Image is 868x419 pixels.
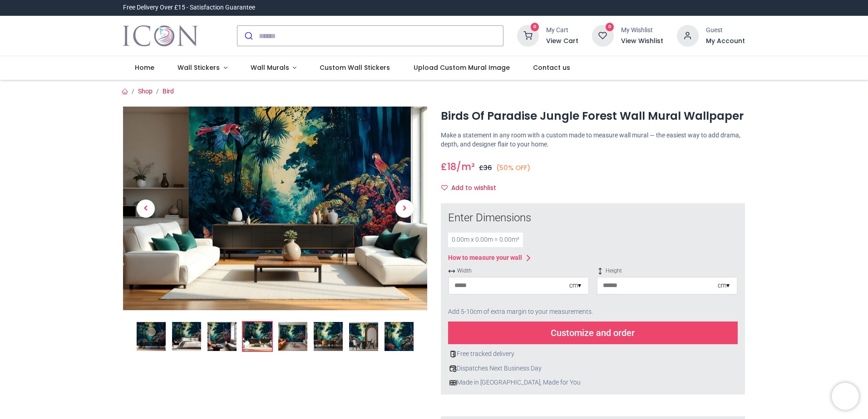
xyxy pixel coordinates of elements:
[172,322,201,351] img: WS-74069-02
[441,180,504,196] button: Add to wishlistAdd to wishlist
[278,322,307,351] img: WS-74069-05
[706,26,745,35] div: Guest
[606,23,614,31] sup: 0
[517,32,539,39] a: 0
[441,108,745,124] h1: Birds Of Paradise Jungle Forest Wall Mural Wallpaper
[207,322,237,351] img: WS-74069-03
[123,107,427,310] img: WS-74069-04
[137,322,166,351] img: Birds Of Paradise Jungle Forest Wall Mural Wallpaper
[123,23,198,49] img: Icon Wall Stickers
[385,322,414,351] img: WS-74069-08
[349,322,378,351] img: WS-74069-07
[138,88,153,95] a: Shop
[448,267,589,275] span: Width
[414,63,510,72] span: Upload Custom Mural Image
[314,322,343,351] img: WS-74069-06
[448,350,738,359] div: Free tracked delivery
[456,160,475,173] span: /m²
[621,37,663,46] a: View Wishlist
[569,281,581,290] div: cm ▾
[441,131,745,149] p: Make a statement in any room with a custom made to measure wall mural — the easiest way to add dr...
[592,32,614,39] a: 0
[448,302,738,322] div: Add 5-10cm of extra margin to your measurements.
[320,63,390,72] span: Custom Wall Stickers
[449,379,457,386] img: uk
[447,160,456,173] span: 18
[554,3,745,12] iframe: Customer reviews powered by Trustpilot
[718,281,730,290] div: cm ▾
[123,23,198,49] a: Logo of Icon Wall Stickers
[533,63,570,72] span: Contact us
[448,364,738,373] div: Dispatches Next Business Day
[448,233,523,247] div: 0.00 m x 0.00 m = 0.00 m²
[166,56,239,80] a: Wall Stickers
[163,88,174,95] a: Bird
[448,210,738,226] div: Enter Dimensions
[597,267,738,275] span: Height
[832,383,859,410] iframe: Brevo live chat
[706,37,745,46] a: My Account
[239,56,308,80] a: Wall Murals
[479,163,492,172] span: £
[237,26,259,46] button: Submit
[448,253,522,263] div: How to measure your wall
[243,322,272,351] img: WS-74069-04
[441,185,448,191] i: Add to wishlist
[123,3,255,12] div: Free Delivery Over £15 - Satisfaction Guarantee
[135,63,154,72] span: Home
[178,63,220,72] span: Wall Stickers
[251,63,289,72] span: Wall Murals
[483,163,492,172] span: 36
[448,378,738,387] div: Made in [GEOGRAPHIC_DATA], Made for You
[531,23,539,31] sup: 0
[395,200,414,218] span: Next
[546,37,578,46] a: View Cart
[441,160,456,173] span: £
[137,200,155,218] span: Previous
[546,26,578,35] div: My Cart
[448,322,738,344] div: Customize and order
[496,163,531,173] small: (50% OFF)
[621,26,663,35] div: My Wishlist
[382,137,427,279] a: Next
[123,137,168,279] a: Previous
